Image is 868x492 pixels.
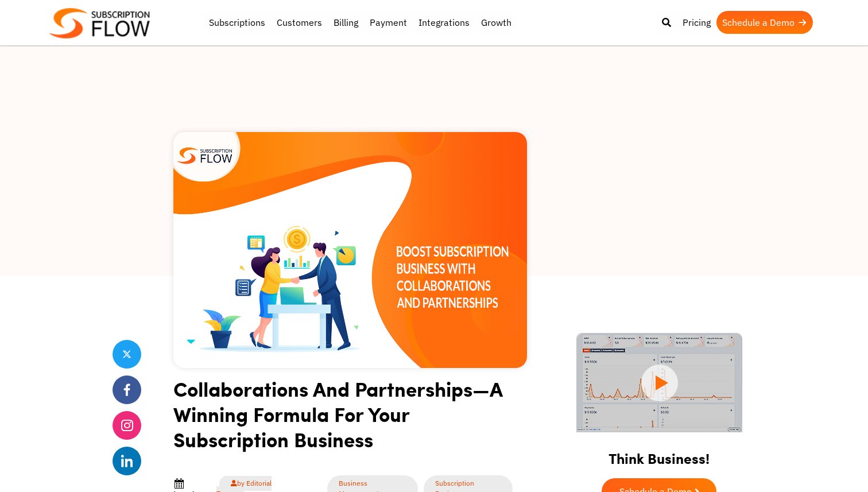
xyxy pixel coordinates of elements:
a: Payment [364,11,413,34]
a: Billing [328,11,364,34]
a: Customers [271,11,328,34]
a: Subscriptions [203,11,271,34]
h2: Think Business! [563,436,755,472]
a: Schedule a Demo [716,11,813,34]
a: Pricing [677,11,716,34]
a: Growth [475,11,517,34]
a: Integrations [413,11,475,34]
img: Subscription-Business [173,132,527,368]
img: intro video [576,333,742,432]
h1: Collaborations And Partnerships—A Winning Formula For Your Subscription Business [173,376,527,460]
img: Subscriptionflow [49,8,150,38]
